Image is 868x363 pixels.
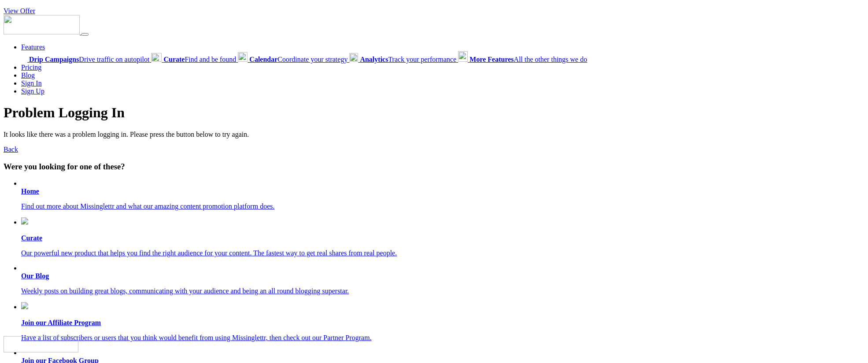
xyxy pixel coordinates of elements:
[4,146,18,153] a: Back
[21,302,28,309] img: revenue.png
[21,287,864,295] p: Weekly posts on building great blogs, communicating with your audience and being an all round blo...
[360,56,456,63] span: Track your performance
[21,302,864,342] a: Join our Affiliate Program Have a list of subscribers or users that you think would benefit from ...
[21,187,39,195] b: Home
[4,105,864,121] h1: Problem Logging In
[21,319,101,326] b: Join our Affiliate Program
[4,131,864,138] p: It looks like there was a problem logging in. Please press the button below to try again.
[249,56,277,63] b: Calendar
[21,249,864,257] p: Our powerful new product that helps you find the right audience for your content. The fastest way...
[81,33,89,36] button: Menu
[163,56,236,63] span: Find and be found
[21,43,45,51] a: Features
[238,56,349,63] a: CalendarCoordinate your strategy
[21,202,864,210] p: Find out more about Missinglettr and what our amazing content promotion platform does.
[4,336,78,352] img: Missinglettr - Social Media Marketing for content focused teams | Product Hunt
[21,87,44,95] a: Sign Up
[29,56,149,63] span: Drive traffic on autopilot
[29,56,79,63] b: Drip Campaigns
[21,272,864,295] a: Our Blog Weekly posts on building great blogs, communicating with your audience and being an all ...
[21,217,28,225] img: curate.png
[21,56,151,63] a: Drip CampaignsDrive traffic on autopilot
[469,56,587,63] span: All the other things we do
[469,56,513,63] b: More Features
[249,56,347,63] span: Coordinate your strategy
[21,234,42,242] b: Curate
[21,334,864,342] p: Have a list of subscribers or users that you think would benefit from using Missinglettr, then ch...
[360,56,388,63] b: Analytics
[21,187,864,210] a: Home Find out more about Missinglettr and what our amazing content promotion platform does.
[21,64,41,71] a: Pricing
[21,272,49,280] b: Our Blog
[4,162,864,172] h3: Were you looking for one of these?
[4,7,35,15] a: View Offer
[21,79,42,87] a: Sign In
[151,56,238,63] a: CurateFind and be found
[163,56,185,63] b: Curate
[21,71,35,79] a: Blog
[349,56,458,63] a: AnalyticsTrack your performance
[21,217,864,257] a: Curate Our powerful new product that helps you find the right audience for your content. The fast...
[458,56,587,63] a: More FeaturesAll the other things we do
[21,51,864,64] div: Features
